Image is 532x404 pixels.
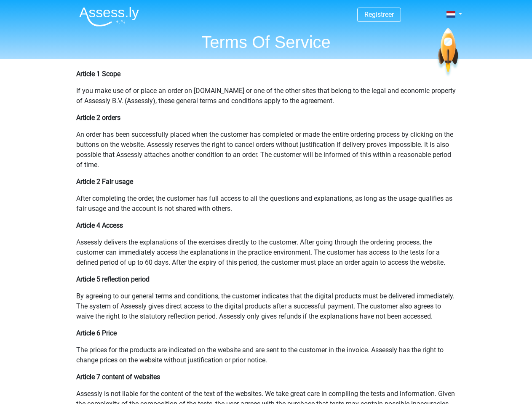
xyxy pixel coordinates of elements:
img: spaceship.7d73109d6933.svg [436,28,460,77]
b: Article 1 Scope [76,70,120,78]
b: Article 2 orders [76,114,120,122]
b: Article 7 content of websites [76,373,160,381]
b: Article 5 reflection period [76,275,150,283]
p: If you make use of or place an order on [DOMAIN_NAME] or one of the other sites that belong to th... [76,86,456,106]
b: Article 6 Price [76,329,117,337]
p: The prices for the products are indicated on the website and are sent to the customer in the invo... [76,345,456,365]
b: Article 4 Access [76,221,123,229]
p: An order has been successfully placed when the customer has completed or made the entire ordering... [76,130,456,170]
img: Assessly [79,7,139,27]
b: Article 2 Fair usage [76,178,133,186]
p: After completing the order, the customer has full access to all the questions and explanations, a... [76,194,456,214]
a: Registreer [364,11,394,19]
p: By agreeing to our general terms and conditions, the customer indicates that the digital products... [76,291,456,322]
p: Assessly delivers the explanations of the exercises directly to the customer. After going through... [76,237,456,268]
h1: Terms Of Service [72,32,460,52]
